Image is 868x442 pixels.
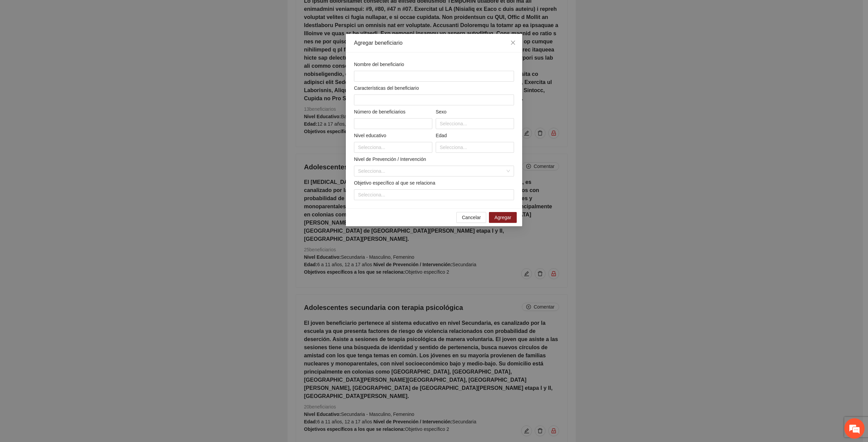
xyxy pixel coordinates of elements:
label: Nivel de Prevención / Intervención [354,155,426,163]
div: Agregar beneficiario [354,39,514,47]
textarea: Escriba su mensaje y pulse “Intro” [3,185,129,209]
button: Agregar [489,212,517,223]
span: close [510,40,516,45]
div: Chatee con nosotros ahora [35,35,114,43]
label: Objetivo específico al que se relaciona [354,179,435,187]
label: Nivel educativo [354,132,386,139]
label: Sexo [436,108,447,115]
label: Características del beneficiario [354,84,419,92]
label: Nombre del beneficiario [354,61,404,68]
button: Cancelar [456,212,486,223]
span: Agregar [494,214,511,221]
span: Estamos en línea. [39,90,94,159]
label: Número de beneficiarios [354,108,406,115]
span: Cancelar [462,214,481,221]
label: Edad [436,132,447,139]
div: Minimizar ventana de chat en vivo [111,3,127,20]
button: Close [504,34,522,52]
